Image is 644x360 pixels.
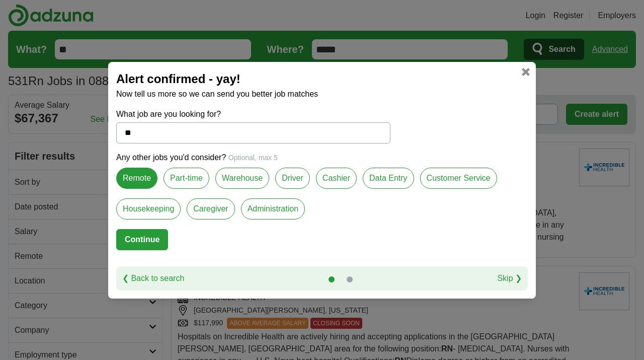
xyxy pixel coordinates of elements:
label: Caregiver [187,198,234,220]
p: Any other jobs you'd consider? [116,152,528,164]
p: Now tell us more so we can send you better job matches [116,88,528,100]
label: Data Entry [363,168,414,189]
label: Customer Service [420,168,497,189]
h2: Alert confirmed - yay! [116,70,528,88]
button: Continue [116,229,168,250]
label: Administration [241,198,305,220]
label: What job are you looking for? [116,108,390,120]
a: ❮ Back to search [122,272,184,284]
label: Warehouse [215,168,269,189]
a: Skip ❯ [497,272,522,284]
label: Remote [116,168,157,189]
span: Optional, max 5 [228,154,278,162]
label: Part-time [164,168,209,189]
label: Driver [275,168,310,189]
label: Housekeeping [116,198,181,220]
label: Cashier [316,168,357,189]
